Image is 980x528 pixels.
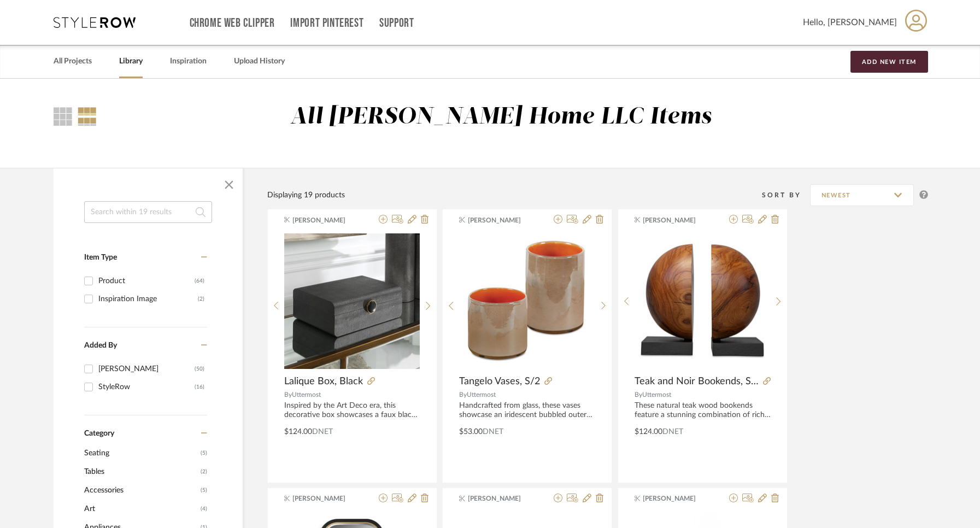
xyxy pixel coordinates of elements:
span: Uttermost [292,391,321,398]
span: DNET [483,428,503,436]
div: (16) [195,378,204,396]
span: [PERSON_NAME] [643,215,712,225]
span: By [284,391,292,398]
div: (64) [195,272,204,290]
span: [PERSON_NAME] [468,215,537,225]
div: (2) [198,290,204,308]
span: Tangelo Vases, S/2 [459,376,540,388]
div: 0 [460,233,595,369]
a: Support [379,19,414,28]
span: Uttermost [467,391,496,398]
span: $53.00 [459,428,483,436]
div: Displaying 19 products [267,189,345,201]
span: Added By [84,342,117,349]
div: These natural teak wood bookends feature a stunning combination of rich, warm wood grain and slee... [635,401,771,420]
img: Teak and Noir Bookends, S/2 [635,233,770,369]
span: Lalique Box, Black [284,376,363,388]
span: Item Type [84,254,117,261]
span: By [459,391,467,398]
input: Search within 19 results [84,201,212,223]
span: (5) [201,482,207,499]
div: StyleRow [98,378,195,396]
div: All [PERSON_NAME] Home LLC Items [290,103,712,131]
span: Art [84,500,198,518]
span: DNET [662,428,683,436]
span: Category [84,429,114,438]
div: Handcrafted from glass, these vases showcase an iridescent bubbled outer finish in light beige wi... [459,401,595,420]
span: (4) [201,500,207,518]
span: Hello, [PERSON_NAME] [803,16,897,29]
span: (5) [201,444,207,462]
span: Seating [84,444,198,462]
div: [PERSON_NAME] [98,360,195,378]
span: [PERSON_NAME] [643,494,712,503]
div: Inspiration Image [98,290,198,308]
span: $124.00 [635,428,662,436]
div: Inspired by the Art Deco era, this decorative box showcases a faux black shagreen wrapped surface... [284,401,420,420]
a: Upload History [234,54,285,69]
a: Import Pinterest [290,19,363,28]
span: Accessories [84,481,198,500]
a: Chrome Web Clipper [190,19,275,28]
span: DNET [312,428,333,436]
span: [PERSON_NAME] [292,494,361,503]
a: All Projects [54,54,92,69]
img: Lalique Box, Black [284,233,420,369]
span: Tables [84,462,198,481]
div: Sort By [762,190,810,201]
div: 0 [284,233,420,369]
span: [PERSON_NAME] [292,215,361,225]
a: Inspiration [170,54,207,69]
span: By [635,391,642,398]
div: (50) [195,360,204,378]
button: Close [218,174,240,196]
span: [PERSON_NAME] [468,494,537,503]
img: Tangelo Vases, S/2 [460,233,595,369]
span: Uttermost [642,391,671,398]
a: Library [119,54,143,69]
button: Add New Item [850,51,928,73]
span: (2) [201,463,207,480]
span: Teak and Noir Bookends, S/2 [635,376,759,388]
div: Product [98,272,195,290]
span: $124.00 [284,428,312,436]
